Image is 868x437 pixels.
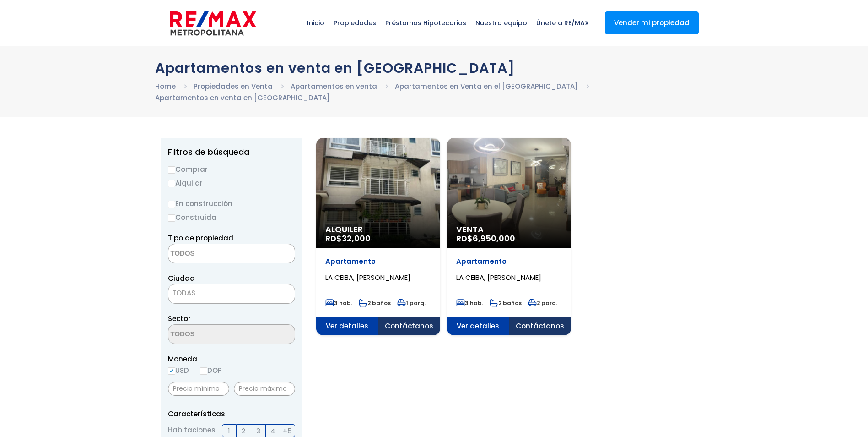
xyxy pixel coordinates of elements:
input: Precio máximo [234,382,295,396]
span: Ver detalles [447,317,509,335]
input: DOP [200,367,207,375]
label: DOP [200,365,222,376]
span: RD$ [456,233,515,244]
a: Vender mi propiedad [605,11,699,34]
a: Apartamentos en Venta en el [GEOGRAPHIC_DATA] [395,82,578,91]
label: En construcción [168,198,295,209]
span: Contáctanos [509,317,571,335]
span: 1 parq. [397,299,426,307]
a: Alquiler RD$32,000 Apartamento LA CEIBA, [PERSON_NAME] 3 hab. 2 baños 1 parq. Ver detalles Contác... [316,138,440,335]
a: Venta RD$6,950,000 Apartamento LA CEIBA, [PERSON_NAME] 3 hab. 2 baños 2 parq. Ver detalles Contác... [447,138,571,335]
span: Únete a RE/MAX [532,9,593,37]
span: Préstamos Hipotecarios [381,9,471,37]
h1: Apartamentos en venta en [GEOGRAPHIC_DATA] [155,60,713,76]
h2: Filtros de búsqueda [168,147,295,157]
span: Tipo de propiedad [168,233,233,243]
textarea: Search [168,244,257,264]
span: 4 [270,425,275,437]
span: TODAS [168,284,295,304]
span: Habitaciones [168,424,216,437]
input: En construcción [168,201,175,208]
a: Apartamentos en venta [291,82,377,91]
p: Características [168,408,295,420]
label: Alquilar [168,177,295,189]
span: Alquiler [325,225,431,234]
span: 2 parq. [528,299,557,307]
img: remax-metropolitana-logo [170,10,256,37]
span: Contáctanos [378,317,440,335]
label: Construida [168,212,295,223]
p: Apartamento [456,257,562,266]
li: Apartamentos en venta en [GEOGRAPHIC_DATA] [155,92,330,104]
span: RD$ [325,233,371,244]
span: Sector [168,314,191,323]
span: LA CEIBA, [PERSON_NAME] [456,273,541,282]
input: Precio mínimo [168,382,229,396]
p: Apartamento [325,257,431,266]
label: Comprar [168,164,295,175]
span: 2 [242,425,245,437]
span: LA CEIBA, [PERSON_NAME] [325,273,410,282]
label: USD [168,365,189,376]
span: Nuestro equipo [471,9,532,37]
input: Alquilar [168,180,175,187]
a: Propiedades en Venta [194,82,273,91]
textarea: Search [168,325,257,344]
input: Comprar [168,166,175,174]
input: USD [168,367,175,375]
span: 2 baños [359,299,391,307]
span: 2 baños [490,299,522,307]
input: Construida [168,214,175,222]
span: 32,000 [342,233,371,244]
span: 3 hab. [325,299,352,307]
span: TODAS [172,288,195,298]
span: Venta [456,225,562,234]
span: TODAS [168,287,295,300]
a: Home [155,82,176,91]
span: 1 [228,425,230,437]
span: 6,950,000 [473,233,515,244]
span: Propiedades [329,9,381,37]
span: 3 [256,425,260,437]
span: +5 [283,425,292,437]
span: Inicio [302,9,329,37]
span: 3 hab. [456,299,483,307]
span: Ver detalles [316,317,378,335]
span: Moneda [168,353,295,365]
span: Ciudad [168,273,195,283]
